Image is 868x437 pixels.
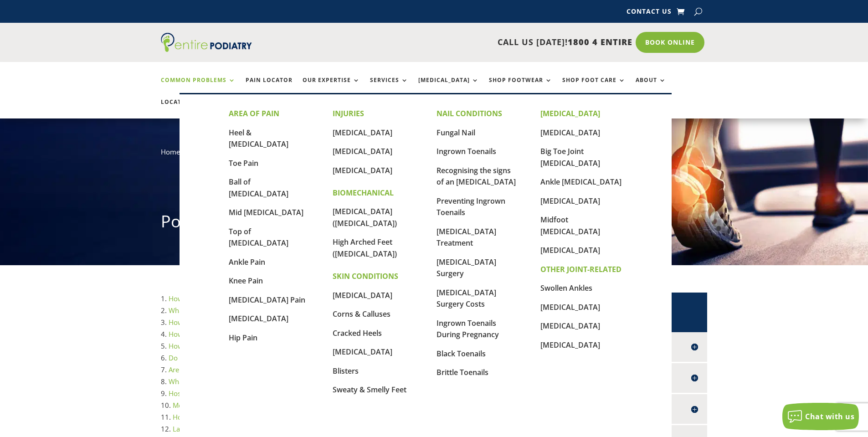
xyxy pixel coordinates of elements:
a: [MEDICAL_DATA] ([MEDICAL_DATA]) [333,206,397,228]
a: [MEDICAL_DATA] [418,77,479,97]
a: Are rebates available for [MEDICAL_DATA] services through private health insurance? [169,365,433,374]
button: Chat with us [782,403,859,430]
strong: AREA OF PAIN [229,108,279,118]
span: 1800 4 ENTIRE [568,36,632,47]
a: Blisters [333,366,359,376]
a: How much does Keryflex cost? [173,412,268,422]
a: Ankle [MEDICAL_DATA] [540,177,621,187]
a: Hip Pain [229,333,257,343]
a: Ingrown Toenails During Pregnancy [437,318,499,340]
a: Toe Pain [229,158,258,168]
a: Big Toe Joint [MEDICAL_DATA] [540,146,600,168]
a: Medical pedicure cost [173,401,241,410]
a: Preventing Ingrown Toenails [437,196,505,218]
a: [MEDICAL_DATA] [333,165,392,175]
a: [MEDICAL_DATA] Pain [229,295,305,305]
a: [MEDICAL_DATA] [540,302,600,312]
a: Midfoot [MEDICAL_DATA] [540,215,600,236]
a: Shop Foot Care [562,77,626,97]
a: What is bulk-billed [MEDICAL_DATA]? [169,306,284,315]
a: Services [370,77,408,97]
a: Fungal Nail [437,128,475,138]
a: Top of [MEDICAL_DATA] [229,226,288,248]
a: How much does a podiatrist cost? [169,294,274,303]
a: Laser [MEDICAL_DATA] costs [173,424,262,433]
a: Ball of [MEDICAL_DATA] [229,177,288,199]
a: Cracked Heels [333,328,382,338]
a: [MEDICAL_DATA] Surgery Costs [437,288,496,309]
a: High Arched Feet ([MEDICAL_DATA]) [333,237,397,259]
a: [MEDICAL_DATA] Treatment [437,226,496,248]
a: Knee Pain [229,276,263,286]
a: Recognising the signs of an [MEDICAL_DATA] [437,165,516,187]
a: [MEDICAL_DATA] [540,321,600,331]
a: Entire Podiatry [161,45,252,54]
a: [MEDICAL_DATA] [333,347,392,357]
a: [MEDICAL_DATA] [540,196,600,206]
p: CALL US [DATE]! [287,36,632,48]
a: [MEDICAL_DATA] [229,314,288,324]
a: How much do laser [MEDICAL_DATA] treatments cost? [169,318,338,327]
a: How much does [MEDICAL_DATA] surgery cost? [169,329,317,339]
a: Contact Us [627,8,672,18]
a: Shop Footwear [489,77,552,97]
a: [MEDICAL_DATA] [540,245,600,255]
strong: NAIL CONDITIONS [437,108,502,118]
h1: Podiatrist Costs [161,210,708,237]
a: Heel & [MEDICAL_DATA] [229,128,288,149]
a: About [636,77,666,97]
a: Brittle Toenails [437,367,488,377]
a: Common Problems [161,77,236,97]
a: Do Entire [MEDICAL_DATA] provide services to DVA Card holders? [169,353,373,362]
a: What is HICAPS and does Entire [MEDICAL_DATA] have HICAPS facilities? [169,377,393,386]
nav: breadcrumb [161,146,708,165]
a: Locations [161,99,206,118]
strong: INJURIES [333,108,364,118]
a: [MEDICAL_DATA] Surgery [437,257,496,279]
a: Ingrown Toenails [437,146,496,156]
a: Sweaty & Smelly Feet [333,385,406,395]
span: Chat with us [805,411,854,422]
a: Ankle Pain [229,257,265,267]
strong: OTHER JOINT-RELATED [540,264,621,274]
a: [MEDICAL_DATA] [540,340,600,350]
a: Swollen Ankles [540,283,592,293]
strong: BIOMECHANICAL [333,188,394,198]
a: Home [161,147,180,156]
a: [MEDICAL_DATA] [333,146,392,156]
a: Corns & Calluses [333,309,390,319]
strong: SKIN CONDITIONS [333,271,398,281]
a: Pain Locator [246,77,293,97]
a: [MEDICAL_DATA] [333,128,392,138]
img: logo (1) [161,33,252,52]
a: Our Expertise [303,77,360,97]
a: [MEDICAL_DATA] [333,290,392,300]
a: [MEDICAL_DATA] [540,128,600,138]
a: Black Toenails [437,349,486,359]
strong: [MEDICAL_DATA] [540,108,600,118]
a: Book Online [636,32,704,53]
a: Mid [MEDICAL_DATA] [229,207,303,217]
a: Hospital visits, home visits and mobile [MEDICAL_DATA] [169,389,344,398]
a: How much do [MEDICAL_DATA] cost? [169,341,285,350]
